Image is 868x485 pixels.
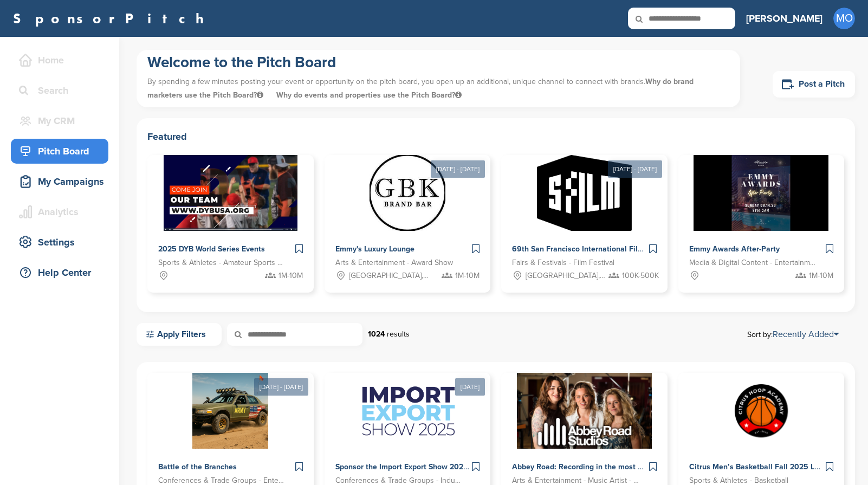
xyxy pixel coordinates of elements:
img: Sponsorpitch & [723,373,799,449]
a: Sponsorpitch & 2025 DYB World Series Events Sports & Athletes - Amateur Sports Leagues 1M-10M [147,155,314,293]
div: [DATE] [455,378,485,396]
p: By spending a few minutes posting your event or opportunity on the pitch board, you open up an ad... [147,72,729,105]
span: results [387,329,410,339]
a: Sponsorpitch & Emmy Awards After-Party Media & Digital Content - Entertainment 1M-10M [678,155,845,293]
h1: Welcome to the Pitch Board [147,53,729,72]
span: MO [833,8,855,29]
a: Help Center [11,260,108,285]
a: Apply Filters [137,323,222,346]
h2: Featured [147,129,844,144]
span: [GEOGRAPHIC_DATA], [GEOGRAPHIC_DATA] [349,270,429,282]
div: Settings [16,232,108,252]
div: Home [16,50,108,70]
a: Home [11,48,108,73]
span: Abbey Road: Recording in the most famous studio [512,462,688,471]
a: Recently Added [773,329,839,340]
img: Sponsorpitch & [517,373,652,449]
div: My CRM [16,111,108,131]
span: 100K-500K [622,270,659,282]
img: Sponsorpitch & [694,155,828,231]
span: 1M-10M [809,270,833,282]
div: [DATE] - [DATE] [608,160,662,178]
div: Help Center [16,263,108,282]
span: Sort by: [747,330,839,339]
span: 2025 DYB World Series Events [158,244,265,254]
a: [PERSON_NAME] [746,7,822,30]
span: Why do events and properties use the Pitch Board? [276,90,462,100]
img: Sponsorpitch & [349,373,465,449]
span: Emmy's Luxury Lounge [335,244,414,254]
img: Sponsorpitch & [192,373,268,449]
span: 1M-10M [278,270,303,282]
span: 69th San Francisco International Film Festival [512,244,674,254]
strong: 1024 [368,329,385,339]
div: My Campaigns [16,172,108,191]
div: Analytics [16,202,108,222]
div: Search [16,81,108,100]
img: Sponsorpitch & [164,155,297,231]
span: Emmy Awards After-Party [689,244,780,254]
a: Settings [11,230,108,255]
span: Sponsor the Import Export Show 2025 [335,462,468,471]
span: Arts & Entertainment - Award Show [335,257,453,269]
span: Battle of the Branches [158,462,237,471]
div: Pitch Board [16,141,108,161]
img: Sponsorpitch & [370,155,445,231]
a: Post a Pitch [773,71,855,98]
a: SponsorPitch [13,11,211,25]
span: [GEOGRAPHIC_DATA], [GEOGRAPHIC_DATA] [526,270,606,282]
a: My Campaigns [11,169,108,194]
a: Search [11,78,108,103]
div: [DATE] - [DATE] [254,378,308,396]
a: [DATE] - [DATE] Sponsorpitch & Emmy's Luxury Lounge Arts & Entertainment - Award Show [GEOGRAPHIC... [325,138,491,293]
span: 1M-10M [455,270,480,282]
h3: [PERSON_NAME] [746,11,822,26]
span: Citrus Men’s Basketball Fall 2025 League [689,462,836,471]
div: [DATE] - [DATE] [431,160,485,178]
a: Analytics [11,199,108,224]
span: Fairs & Festivals - Film Festival [512,257,614,269]
span: Media & Digital Content - Entertainment [689,257,818,269]
a: My CRM [11,108,108,133]
a: Pitch Board [11,139,108,164]
a: [DATE] - [DATE] Sponsorpitch & 69th San Francisco International Film Festival Fairs & Festivals -... [501,138,668,293]
img: Sponsorpitch & [537,155,632,231]
span: Sports & Athletes - Amateur Sports Leagues [158,257,287,269]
